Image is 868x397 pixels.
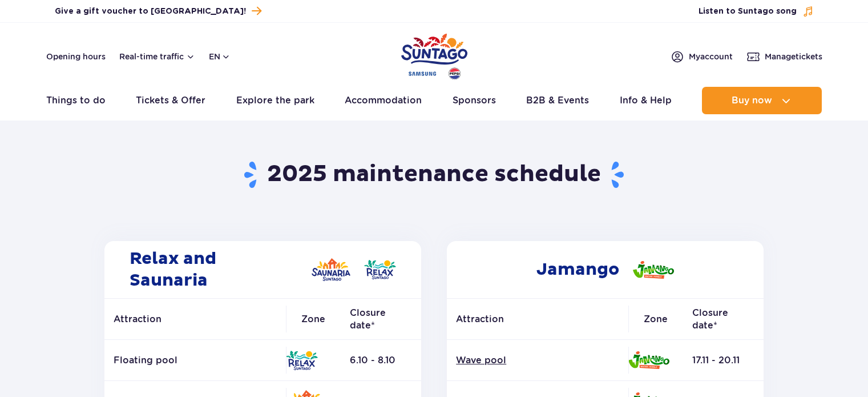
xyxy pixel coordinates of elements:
[689,51,733,62] span: My account
[765,51,822,62] span: Manage tickets
[447,241,764,298] h2: Jamango
[364,260,396,279] img: Relax
[46,51,106,62] a: Opening hours
[671,50,733,63] a: Myaccount
[628,351,669,369] img: Jamango
[100,160,768,190] h1: 2025 maintenance schedule
[683,340,764,381] td: 17.11 - 20.11
[526,87,589,114] a: B2B & Events
[732,95,772,106] span: Buy now
[401,29,467,81] a: Park of Poland
[628,299,683,340] th: Zone
[55,6,246,17] span: Give a gift voucher to [GEOGRAPHIC_DATA]!
[620,87,672,114] a: Info & Help
[699,6,814,17] button: Listen to Suntago song
[453,87,496,114] a: Sponsors
[456,354,619,367] a: Wave pool
[286,299,341,340] th: Zone
[236,87,314,114] a: Explore the park
[114,354,277,367] p: Floating pool
[699,6,797,17] span: Listen to Suntago song
[746,50,822,63] a: Managetickets
[136,87,205,114] a: Tickets & Offer
[119,52,195,61] button: Real-time traffic
[286,351,318,370] img: Relax
[312,258,350,281] img: Saunaria
[683,299,764,340] th: Closure date*
[702,87,822,114] button: Buy now
[341,340,421,381] td: 6.10 - 8.10
[55,3,261,19] a: Give a gift voucher to [GEOGRAPHIC_DATA]!
[46,87,106,114] a: Things to do
[345,87,422,114] a: Accommodation
[104,241,421,298] h2: Relax and Saunaria
[104,299,286,340] th: Attraction
[341,299,421,340] th: Closure date*
[447,299,628,340] th: Attraction
[209,51,231,62] button: en
[633,261,674,279] img: Jamango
